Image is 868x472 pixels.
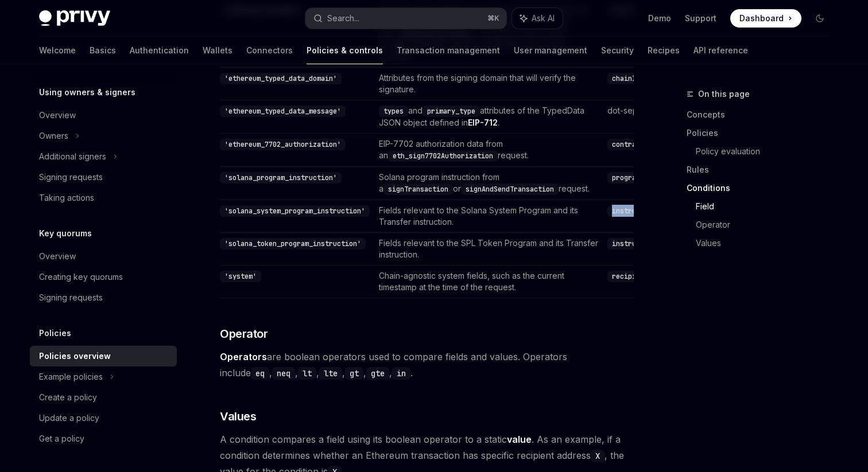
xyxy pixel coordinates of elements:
[532,13,555,24] span: Ask AI
[696,142,838,161] a: Policy evaluation
[30,167,177,188] a: Signing requests
[687,106,838,124] a: Concepts
[648,13,671,24] a: Demo
[591,450,604,462] code: X
[374,100,603,134] td: and attributes of the TypedData JSON object defined in .
[388,150,498,162] code: eth_sign7702Authorization
[607,238,677,249] code: instructionName
[696,234,838,252] a: Values
[607,205,677,217] code: instructionName
[30,105,177,126] a: Overview
[374,167,603,200] td: Solana program instruction from a or request.
[39,349,111,363] div: Policies overview
[374,200,603,233] td: Fields relevant to the Solana System Program and its Transfer instruction.
[39,227,92,240] h5: Key quorums
[251,367,269,380] code: eq
[374,266,603,298] td: Chain-agnostic system fields, such as the current timestamp at the time of the request.
[39,391,97,404] div: Create a policy
[374,134,603,167] td: EIP-7702 authorization data from an request.
[220,139,346,150] code: 'ethereum_7702_authorization'
[39,10,110,26] img: dark logo
[687,124,838,142] a: Policies
[366,367,389,380] code: gte
[607,139,649,150] code: contract
[220,351,267,362] strong: Operators
[379,106,408,117] code: types
[39,411,99,425] div: Update a policy
[468,118,498,128] a: EIP-712
[30,246,177,267] a: Overview
[693,37,748,64] a: API reference
[90,37,116,64] a: Basics
[39,249,76,263] div: Overview
[220,73,342,84] code: 'ethereum_typed_data_domain'
[39,37,76,64] a: Welcome
[461,184,559,195] code: signAndSendTransaction
[39,432,84,446] div: Get a policy
[374,233,603,266] td: Fields relevant to the SPL Token Program and its Transfer instruction.
[39,191,94,205] div: Taking actions
[487,14,499,23] span: ⌘ K
[811,9,829,28] button: Toggle dark mode
[383,184,453,195] code: signTransaction
[30,287,177,308] a: Signing requests
[327,11,359,25] div: Search...
[220,106,346,117] code: 'ethereum_typed_data_message'
[397,37,500,64] a: Transaction management
[607,271,653,282] code: recipient
[39,270,123,284] div: Creating key quorums
[30,408,177,428] a: Update a policy
[607,172,653,184] code: programId
[319,367,342,380] code: lte
[305,8,506,29] button: Search...⌘K
[392,367,410,380] code: in
[39,129,68,143] div: Owners
[423,106,480,117] code: primary_type
[220,349,634,381] span: are boolean operators used to compare fields and values. Operators include , , , , , , .
[39,170,103,184] div: Signing requests
[607,73,645,84] code: chainId
[687,161,838,179] a: Rules
[39,150,106,163] div: Additional signers
[374,68,603,100] td: Attributes from the signing domain that will verify the signature.
[512,8,563,29] button: Ask AI
[507,434,532,445] strong: value
[220,172,342,184] code: 'solana_program_instruction'
[345,367,363,380] code: gt
[272,367,295,380] code: neq
[514,37,587,64] a: User management
[685,13,716,24] a: Support
[130,37,189,64] a: Authentication
[30,267,177,287] a: Creating key quorums
[739,13,784,24] span: Dashboard
[730,9,801,28] a: Dashboard
[220,238,366,249] code: 'solana_token_program_instruction'
[307,37,383,64] a: Policies & controls
[220,205,370,217] code: 'solana_system_program_instruction'
[39,370,103,384] div: Example policies
[39,108,76,122] div: Overview
[698,87,750,101] span: On this page
[246,37,293,64] a: Connectors
[39,85,135,99] h5: Using owners & signers
[39,291,103,305] div: Signing requests
[298,367,316,380] code: lt
[203,37,232,64] a: Wallets
[601,37,634,64] a: Security
[30,188,177,208] a: Taking actions
[30,387,177,408] a: Create a policy
[30,428,177,449] a: Get a policy
[220,408,256,424] span: Values
[648,37,680,64] a: Recipes
[30,346,177,366] a: Policies overview
[687,179,838,197] a: Conditions
[220,271,261,282] code: 'system'
[39,326,71,340] h5: Policies
[696,197,838,216] a: Field
[220,326,268,342] span: Operator
[696,216,838,234] a: Operator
